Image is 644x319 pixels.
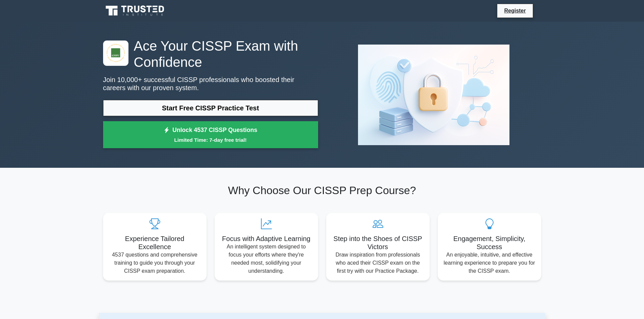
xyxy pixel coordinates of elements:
p: 4537 questions and comprehensive training to guide you through your CISSP exam preparation. [109,251,201,275]
a: Register [500,6,530,15]
a: Start Free CISSP Practice Test [103,100,318,116]
h2: Why Choose Our CISSP Prep Course? [103,184,541,197]
h5: Experience Tailored Excellence [109,235,201,251]
p: An enjoyable, intuitive, and effective learning experience to prepare you for the CISSP exam. [443,251,536,275]
h5: Step into the Shoes of CISSP Victors [332,235,424,251]
h5: Engagement, Simplicity, Success [443,235,536,251]
img: CISSP Preview [353,39,515,151]
p: Join 10,000+ successful CISSP professionals who boosted their careers with our proven system. [103,76,318,92]
p: An intelligent system designed to focus your efforts where they're needed most, solidifying your ... [220,243,313,275]
a: Unlock 4537 CISSP QuestionsLimited Time: 7-day free trial! [103,121,318,148]
small: Limited Time: 7-day free trial! [112,136,310,144]
p: Draw inspiration from professionals who aced their CISSP exam on the first try with our Practice ... [332,251,424,275]
h1: Ace Your CISSP Exam with Confidence [103,38,318,70]
h5: Focus with Adaptive Learning [220,235,313,243]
